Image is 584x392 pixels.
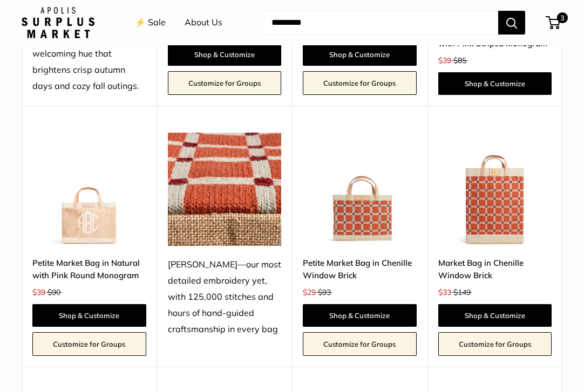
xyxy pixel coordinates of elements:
[453,56,466,65] span: $85
[438,304,552,327] a: Shop & Customize
[303,71,417,95] a: Customize for Groups
[438,257,552,282] a: Market Bag in Chenille Window Brick
[303,332,417,356] a: Customize for Groups
[547,16,560,29] a: 3
[185,15,222,31] a: About Us
[32,287,45,297] span: $39
[498,11,525,35] button: Search
[303,133,417,246] a: Petite Market Bag in Chenille Window BrickPetite Market Bag in Chenille Window Brick
[168,71,282,95] a: Customize for Groups
[438,133,552,246] a: Market Bag in Chenille Window BrickMarket Bag in Chenille Window Brick
[438,287,451,297] span: $33
[135,15,166,31] a: ⚡️ Sale
[557,12,568,23] span: 3
[32,14,146,95] div: Daisy is a soft buttercream yellow — a warm, welcoming hue that brightens crisp autumn days and c...
[453,287,471,297] span: $149
[32,133,146,246] a: description_Make it yours with monogram.Petite Market Bag in Natural with Pink Round Monogram
[438,72,552,95] a: Shop & Customize
[438,56,451,65] span: $39
[303,133,417,246] img: Petite Market Bag in Chenille Window Brick
[32,304,146,327] a: Shop & Customize
[168,133,282,246] img: Chenille—our most detailed embroidery yet, with 125,000 stitches and hours of hand-guided craftsm...
[168,43,282,66] a: Shop & Customize
[303,257,417,282] a: Petite Market Bag in Chenille Window Brick
[303,43,417,66] a: Shop & Customize
[168,257,282,338] div: [PERSON_NAME]—our most detailed embroidery yet, with 125,000 stitches and hours of hand-guided cr...
[263,11,498,35] input: Search...
[438,133,552,246] img: Market Bag in Chenille Window Brick
[318,287,331,297] span: $93
[47,287,60,297] span: $90
[32,257,146,282] a: Petite Market Bag in Natural with Pink Round Monogram
[303,287,316,297] span: $29
[22,7,94,38] img: Apolis: Surplus Market
[438,332,552,356] a: Customize for Groups
[32,332,146,356] a: Customize for Groups
[303,304,417,327] a: Shop & Customize
[32,133,146,246] img: description_Make it yours with monogram.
